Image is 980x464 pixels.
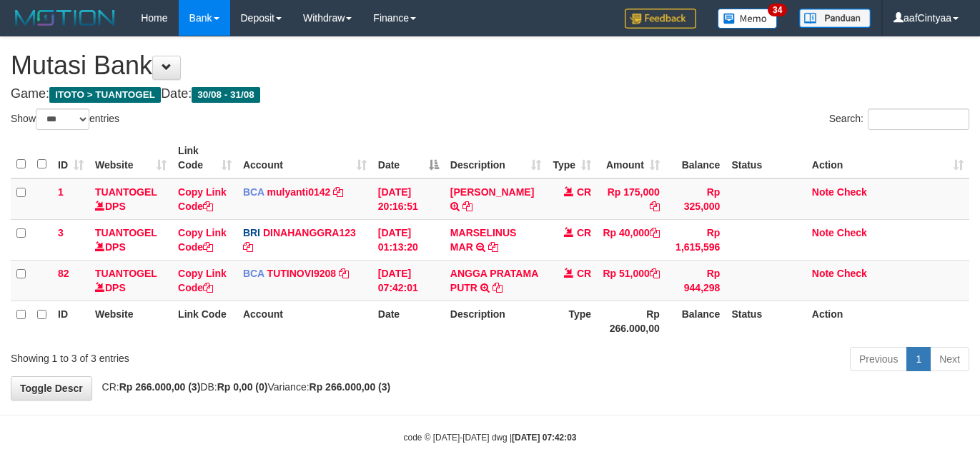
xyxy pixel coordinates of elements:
small: code © [DATE]-[DATE] dwg | [404,433,577,443]
a: TUANTOGEL [95,186,157,198]
img: Feedback.jpg [625,9,696,29]
td: Rp 175,000 [597,178,665,220]
span: CR [577,227,591,238]
h4: Game: Date: [11,87,969,101]
a: ANGGA PRATAMA PUTR [450,268,538,293]
a: TUANTOGEL [95,268,157,279]
img: MOTION_logo.png [11,7,119,29]
a: TUANTOGEL [95,227,157,238]
a: Next [930,347,969,371]
a: mulyanti0142 [267,186,331,198]
img: Button%20Memo.svg [718,9,778,29]
select: Showentries [36,109,89,130]
th: Account [237,301,372,341]
span: ITOTO > TUANTOGEL [49,87,161,103]
td: Rp 40,000 [597,219,665,260]
th: Date: activate to sort column descending [372,138,445,178]
a: Note [812,268,834,279]
th: Account: activate to sort column ascending [237,138,372,178]
a: Note [812,227,834,238]
strong: Rp 266.000,00 (3) [119,381,201,393]
span: CR [577,186,591,198]
a: Note [812,186,834,198]
span: BRI [243,227,260,238]
span: BCA [243,186,264,198]
th: Balance [665,138,726,178]
a: Copy MARSELINUS MAR to clipboard [488,241,498,253]
th: Rp 266.000,00 [597,301,665,341]
th: Description [445,301,547,341]
a: Copy Rp 40,000 to clipboard [650,227,660,238]
a: DINAHANGGRA123 [263,227,356,238]
a: Copy DINAHANGGRA123 to clipboard [243,241,253,253]
img: panduan.png [799,9,871,28]
th: Status [726,301,806,341]
a: Copy Rp 175,000 to clipboard [650,201,660,212]
a: Copy Link Code [178,268,227,293]
th: Status [726,138,806,178]
a: [PERSON_NAME] [450,186,534,198]
th: Balance [665,301,726,341]
strong: [DATE] 07:42:03 [512,433,576,443]
a: Toggle Descr [11,376,92,400]
th: ID: activate to sort column ascending [52,138,89,178]
label: Search: [829,109,969,130]
a: Previous [850,347,907,371]
a: Copy Link Code [178,186,227,212]
span: CR [577,268,591,279]
th: Date [372,301,445,341]
td: [DATE] 07:42:01 [372,260,445,301]
label: Show entries [11,109,119,130]
td: Rp 944,298 [665,260,726,301]
th: Link Code [172,301,237,341]
a: Copy TUTINOVI9208 to clipboard [339,268,349,279]
span: 30/08 - 31/08 [192,87,260,103]
span: 1 [58,186,64,198]
th: Type: activate to sort column ascending [547,138,597,178]
td: Rp 51,000 [597,260,665,301]
a: Copy ANGGA PRATAMA PUTR to clipboard [493,282,503,293]
span: 34 [768,4,787,16]
a: Copy Rp 51,000 to clipboard [650,268,660,279]
th: Link Code: activate to sort column ascending [172,138,237,178]
a: Copy Link Code [178,227,227,253]
span: BCA [243,268,264,279]
th: Amount: activate to sort column ascending [597,138,665,178]
a: TUTINOVI9208 [267,268,336,279]
span: 82 [58,268,69,279]
th: Website [89,301,172,341]
a: Check [837,268,867,279]
th: Description: activate to sort column ascending [445,138,547,178]
span: 3 [58,227,64,238]
th: Type [547,301,597,341]
h1: Mutasi Bank [11,51,969,80]
span: CR: DB: Variance: [95,381,391,393]
td: DPS [89,260,172,301]
a: Copy mulyanti0142 to clipboard [333,186,343,198]
strong: Rp 0,00 (0) [217,381,268,393]
div: Showing 1 to 3 of 3 entries [11,346,397,365]
th: Action [806,301,969,341]
th: Website: activate to sort column ascending [89,138,172,178]
td: Rp 325,000 [665,178,726,220]
td: DPS [89,219,172,260]
th: Action: activate to sort column ascending [806,138,969,178]
td: DPS [89,178,172,220]
td: Rp 1,615,596 [665,219,726,260]
a: 1 [906,347,931,371]
a: MARSELINUS MAR [450,227,517,253]
th: ID [52,301,89,341]
td: [DATE] 20:16:51 [372,178,445,220]
a: Copy JAJA JAHURI to clipboard [462,201,472,212]
a: Check [837,227,867,238]
td: [DATE] 01:13:20 [372,219,445,260]
a: Check [837,186,867,198]
strong: Rp 266.000,00 (3) [310,381,391,393]
input: Search: [868,109,969,130]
